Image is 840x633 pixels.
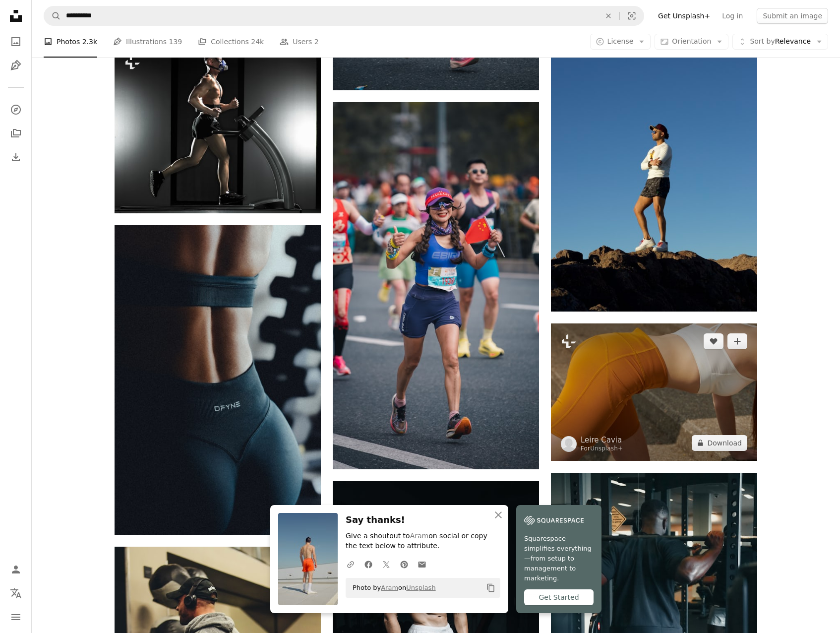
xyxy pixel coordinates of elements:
a: A woman in a white top and orange shorts [551,387,757,396]
img: a man running on a treadmill in a dark room [115,45,321,213]
span: Orientation [672,37,711,45]
img: A woman in a black sports bra top and black leggings in a gym [115,225,321,535]
a: Man standing on rocky outcrop under clear blue sky [551,152,757,161]
a: A woman in a black sports bra top and black leggings in a gym [115,376,321,384]
button: Download [692,435,747,451]
button: Menu [6,607,26,627]
button: Submit an image [757,8,828,24]
p: Give a shoutout to on social or copy the text below to attribute. [346,531,500,551]
a: Aram [410,532,429,540]
img: Man standing on rocky outcrop under clear blue sky [551,2,757,312]
a: Unsplash [406,584,435,591]
span: 139 [169,36,182,47]
a: Collections 24k [198,26,264,58]
a: Illustrations 139 [113,26,182,58]
span: Squarespace simplifies everything—from setup to management to marketing. [524,534,594,583]
a: Collections [6,124,26,143]
span: 24k [251,36,264,47]
button: Orientation [655,34,728,50]
a: Share on Facebook [360,554,377,574]
span: Sort by [750,37,775,45]
button: Sort byRelevance [732,34,828,50]
a: Aram [381,584,398,591]
button: Language [6,583,26,603]
img: A woman in a white top and orange shorts [551,323,757,461]
span: Photo by on [348,580,436,596]
a: Illustrations [6,56,26,75]
span: License [607,37,634,45]
a: Share on Pinterest [395,554,413,574]
span: 2 [314,36,319,47]
a: Log in / Sign up [6,560,26,579]
button: Clear [598,6,619,25]
button: License [590,34,651,50]
img: file-1747939142011-51e5cc87e3c9 [524,513,584,528]
a: Share over email [413,554,431,574]
a: a man running on a treadmill in a dark room [115,125,321,133]
form: Find visuals sitewide [44,6,644,26]
a: Explore [6,100,26,120]
img: Woman runs marathon holding chinese flag and giving thumbs up [333,102,539,469]
a: Download History [6,147,26,167]
a: Get Unsplash+ [652,8,716,24]
button: Search Unsplash [44,6,61,25]
button: Add to Collection [727,333,747,349]
a: Users 2 [280,26,319,58]
a: Leire Cavia [581,435,623,445]
div: For [581,445,623,453]
button: Like [704,333,723,349]
h3: Say thanks! [346,513,500,527]
button: Visual search [620,6,644,25]
img: Go to Leire Cavia's profile [561,436,577,452]
button: Copy to clipboard [482,579,499,596]
a: Log in [716,8,749,24]
div: Get Started [524,589,594,605]
a: Woman runs marathon holding chinese flag and giving thumbs up [333,281,539,290]
a: Photos [6,32,26,52]
a: Home — Unsplash [6,6,26,28]
a: Squarespace simplifies everything—from setup to management to marketing.Get Started [516,505,601,613]
a: man in black tank top and white shorts holding black exercise equipment [551,623,757,632]
span: Relevance [750,37,811,47]
a: Unsplash+ [590,445,623,452]
a: Share on Twitter [377,554,395,574]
